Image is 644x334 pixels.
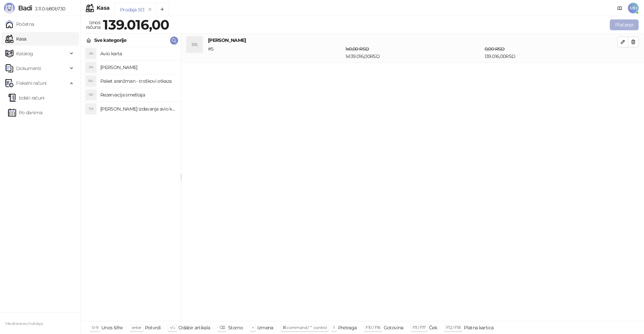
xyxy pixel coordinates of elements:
button: Add tab [156,3,169,16]
div: 1 x 139.016,00 RSD [344,45,483,60]
h4: [PERSON_NAME] [208,37,618,44]
strong: 139.016,00 [103,16,169,33]
div: Potvrdi [145,323,161,332]
span: Fiskalni računi [16,76,46,90]
div: Sve kategorije [94,37,126,44]
span: Dokumenti [16,62,41,75]
span: ⌘ command / ⌃ control [282,325,327,330]
div: PA- [86,76,96,86]
a: Početna [5,17,34,31]
h4: [PERSON_NAME] [100,62,175,73]
span: MH [628,3,639,13]
div: grid [81,47,181,321]
div: TIA [86,104,96,114]
div: 139.016,00 RSD [483,45,619,60]
a: Dokumentacija [614,3,625,13]
div: AK [86,48,96,59]
button: remove [146,7,154,12]
div: PA [186,37,203,53]
h4: Rezervacija smeštaja [100,89,175,100]
div: Prodaja 513 [120,6,144,13]
div: Platna kartica [464,323,493,332]
div: Storno [228,323,243,332]
span: enter [132,325,142,330]
span: 0,00 RSD [485,46,505,52]
h4: Paket aranžman - troškovi otkaza [100,76,175,86]
a: Po danima [8,106,42,119]
span: F11 / F17 [413,325,426,330]
div: Odabir artikala [178,323,210,332]
a: Izdati računi [8,91,45,105]
div: Pretraga [338,323,357,332]
div: PA [86,62,96,73]
small: Mediteraneo holidays [5,321,43,326]
h4: Avio karta [100,48,175,59]
button: Plaćanje [610,19,639,30]
img: Logo [4,3,15,13]
span: 0-9 [92,325,98,330]
span: f [333,325,334,330]
div: RS [86,89,96,100]
span: F10 / F16 [366,325,380,330]
div: Gotovina [384,323,404,332]
div: Ček [429,323,437,332]
div: Kasa [97,5,109,11]
div: # 5 [207,45,344,60]
span: Badi [18,4,32,12]
span: 3.11.0-b80b730 [32,6,65,12]
span: ↑/↓ [170,325,175,330]
span: + [252,325,254,330]
span: ⌫ [219,325,225,330]
span: F12 / F18 [446,325,461,330]
span: 1 x 0,00 RSD [345,46,369,52]
h4: [PERSON_NAME] izdavanja avio karta [100,104,175,114]
div: Unos šifre [101,323,123,332]
div: Izmena [257,323,273,332]
div: Iznos računa [85,18,102,31]
span: Katalog [16,47,33,60]
a: Kasa [5,32,26,46]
